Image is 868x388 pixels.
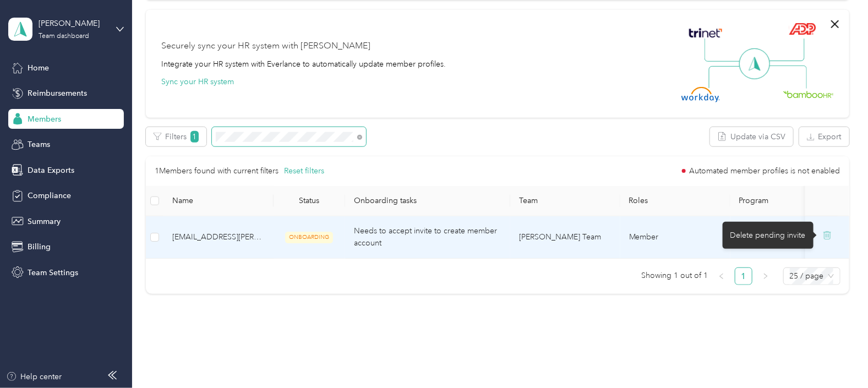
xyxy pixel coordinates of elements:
[172,196,265,205] span: Name
[274,186,345,216] th: Status
[690,167,840,175] span: Automated member profiles is not enabled
[510,216,620,259] td: Joe Heron's Team
[39,33,89,40] div: Team dashboard
[713,267,730,285] li: Previous Page
[354,226,497,248] span: Needs to accept invite to create member account
[284,165,324,177] button: Reset filters
[686,25,725,41] img: Trinet
[510,186,620,216] th: Team
[161,76,234,88] button: Sync your HR system
[28,190,71,201] span: Compliance
[39,18,107,29] div: [PERSON_NAME]
[146,127,206,146] button: Filters1
[28,216,61,227] span: Summary
[28,113,61,125] span: Members
[762,273,769,280] span: right
[345,186,510,216] th: Onboarding tasks
[28,241,51,253] span: Billing
[163,216,274,259] td: aduval@acosta.com
[6,371,62,382] button: Help center
[28,165,74,176] span: Data Exports
[757,267,774,285] li: Next Page
[730,186,838,216] th: Program
[735,267,752,285] li: 1
[620,216,730,259] td: Member
[708,65,747,88] img: Line Left Down
[163,186,274,216] th: Name
[789,23,816,35] img: ADP
[735,268,752,285] a: 1
[681,87,720,102] img: Workday
[705,39,743,62] img: Line Left Up
[723,222,814,249] div: Delete pending invite
[155,165,279,177] p: 1 Members found with current filters
[642,267,708,284] span: Showing 1 out of 1
[161,40,370,53] div: Securely sync your HR system with [PERSON_NAME]
[28,88,87,99] span: Reimbursements
[274,216,345,259] td: ONBOARDING
[713,267,730,285] button: left
[806,326,868,388] iframe: Everlance-gr Chat Button Frame
[790,268,834,285] span: 25 / page
[620,186,730,216] th: Roles
[28,139,50,150] span: Teams
[172,231,265,243] span: [EMAIL_ADDRESS][PERSON_NAME][DOMAIN_NAME]
[161,58,446,70] div: Integrate your HR system with Everlance to automatically update member profiles.
[783,267,840,285] div: Page Size
[799,127,849,146] button: Export
[710,127,793,146] button: Update via CSV
[768,65,807,89] img: Line Right Down
[285,232,333,243] span: ONBOARDING
[28,62,49,74] span: Home
[718,273,725,280] span: left
[766,39,805,62] img: Line Right Up
[783,90,834,98] img: BambooHR
[730,216,838,259] td: Aco Rate A
[28,267,78,278] span: Team Settings
[757,267,774,285] button: right
[190,131,199,143] span: 1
